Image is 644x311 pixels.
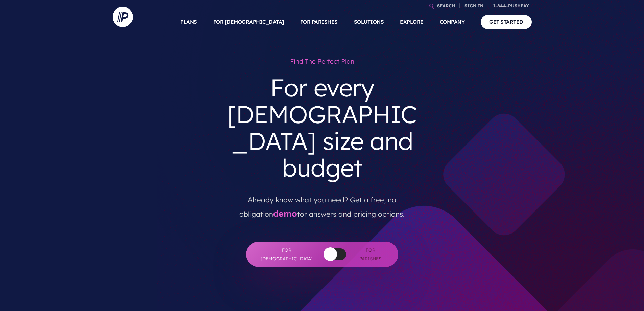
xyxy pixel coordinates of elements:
[273,208,297,219] a: demo
[481,15,532,29] a: GET STARTED
[260,246,314,263] span: For [DEMOGRAPHIC_DATA]
[356,246,385,263] span: For Parishes
[213,10,284,34] a: FOR [DEMOGRAPHIC_DATA]
[400,10,424,34] a: EXPLORE
[440,10,465,34] a: COMPANY
[220,54,424,69] h1: Find the perfect plan
[225,187,419,221] p: Already know what you need? Get a free, no obligation for answers and pricing options.
[180,10,197,34] a: PLANS
[354,10,384,34] a: SOLUTIONS
[300,10,338,34] a: FOR PARISHES
[220,69,424,187] h3: For every [DEMOGRAPHIC_DATA] size and budget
